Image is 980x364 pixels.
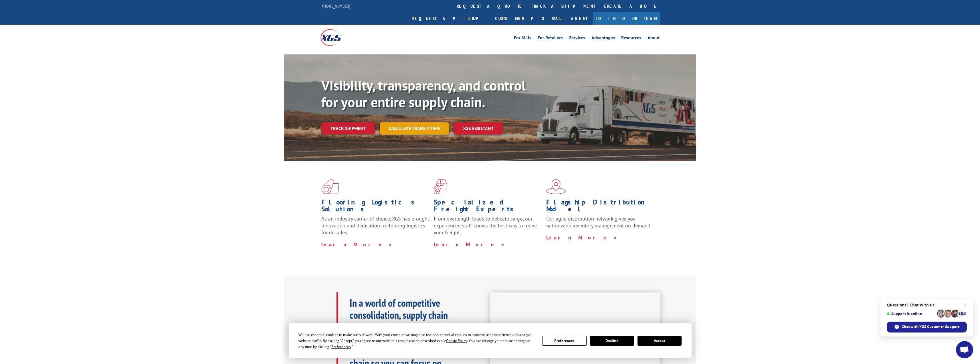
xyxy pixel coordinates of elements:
[546,179,566,194] img: xgs-icon-flagship-distribution-model-red
[446,338,467,343] span: Cookie Policy
[434,179,447,194] img: xgs-icon-focused-on-flooring-red
[546,215,652,229] span: Our agile distribution network gives you nationwide inventory management on demand.
[320,3,350,9] a: [PHONE_NUMBER]
[321,122,375,134] a: Track shipment
[380,122,449,135] a: Calculate transit time
[321,215,429,236] span: As an industry carrier of choice, XGS has brought innovation and dedication to flooring logistics...
[542,336,586,346] button: Preferences
[887,312,935,316] span: Support is online
[538,36,563,42] a: For Retailers
[887,303,967,307] span: Questions? Chat with us!
[638,336,682,346] button: Accept
[289,323,692,358] div: Cookie Consent Prompt
[546,234,617,241] a: Learn More >
[434,199,542,215] h1: Specialized Freight Experts
[321,241,393,248] a: Learn More >
[593,12,660,25] a: Join Our Team
[321,76,526,111] b: Visibility, transparency, and control for your entire supply chain.
[408,12,491,25] a: Request a pickup
[491,12,565,25] a: Customer Portal
[565,12,593,25] a: Agent
[321,199,429,215] h1: Flooring Logistics Solutions
[546,199,654,215] h1: Flagship Distribution Model
[514,36,531,42] a: For Mills
[956,341,973,358] div: Open chat
[887,322,967,332] div: Chat with XGS Customer Support
[434,241,505,248] a: Learn More >
[962,302,969,308] span: Close chat
[298,332,535,350] div: We use essential cookies to make our site work. With your consent, we may also use non-essential ...
[434,215,542,241] p: From overlength loads to delicate cargo, our experienced staff knows the best way to move your fr...
[621,36,641,42] a: Resources
[648,36,660,42] a: About
[902,324,959,329] span: Chat with XGS Customer Support
[321,179,339,194] img: xgs-icon-total-supply-chain-intelligence-red
[590,336,634,346] button: Decline
[331,344,351,349] span: Preferences
[569,36,585,42] a: Services
[454,122,503,135] a: XGS ASSISTANT
[591,36,615,42] a: Advantages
